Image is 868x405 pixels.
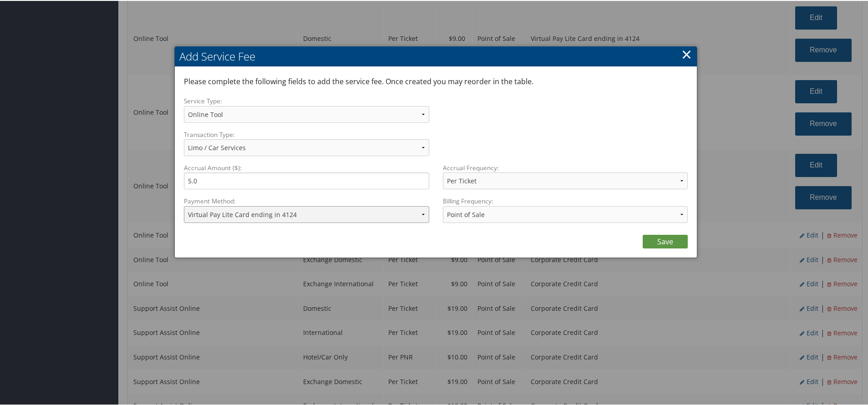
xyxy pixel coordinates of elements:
[175,46,697,66] h2: Add Service Fee
[184,75,681,87] p: Please complete the following fields to add the service fee. Once created you may reorder in the ...
[184,129,429,138] label: Transaction Type:
[184,96,429,105] label: Service Type:
[643,234,688,248] a: Save
[184,162,429,172] label: Accrual Amount ($):
[184,196,429,205] label: Payment Method:
[443,196,493,205] label: Billing Frequency:
[681,44,692,62] a: ×
[443,162,499,172] label: Accrual Frequency :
